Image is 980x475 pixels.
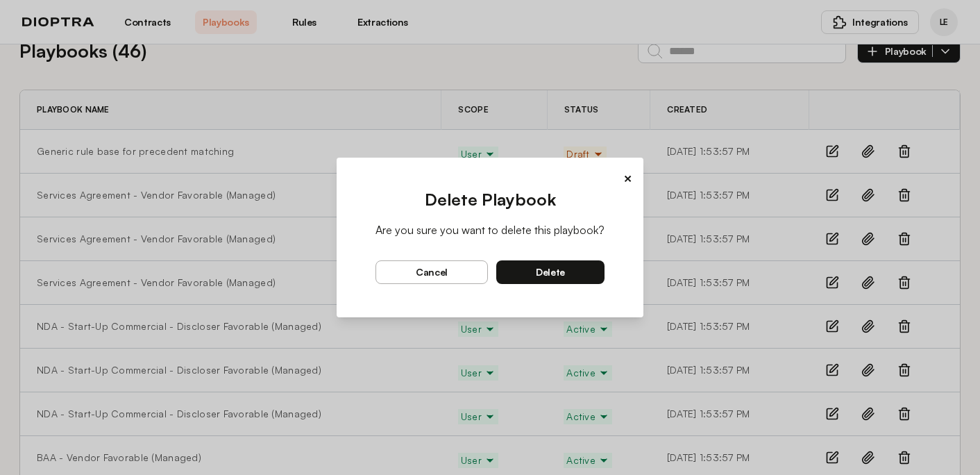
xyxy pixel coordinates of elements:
[375,222,605,238] p: Are you sure you want to delete this playbook?
[375,188,605,210] h2: Delete Playbook
[375,260,488,284] button: cancel
[536,266,565,278] span: delete
[416,266,448,278] span: cancel
[496,260,605,284] button: delete
[623,169,632,188] button: ×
